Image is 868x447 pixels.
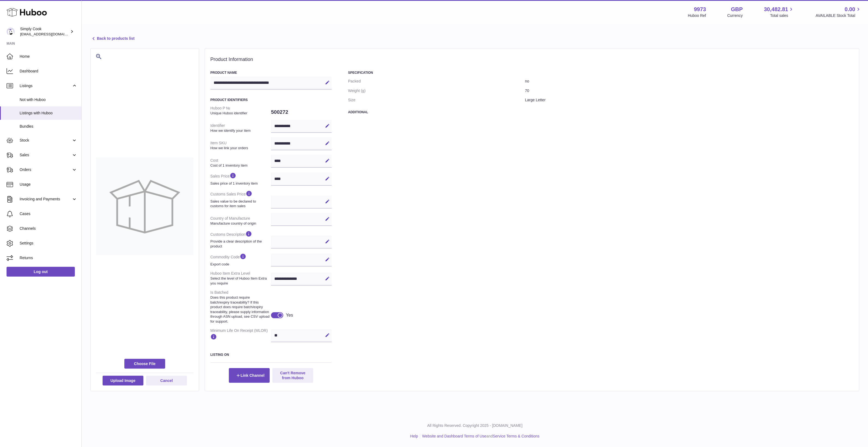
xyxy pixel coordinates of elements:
[20,26,69,37] div: Simply Cook
[210,295,270,324] strong: Does this product require batch/expiry traceability? If this product does require batch/expiry tr...
[210,276,270,286] strong: Select the level of Huboo Item Extra you require
[20,111,77,116] span: Listings with Huboo
[210,239,270,249] strong: Provide a clear description of the product
[210,269,271,288] dt: Huboo Item Extra Level
[20,182,77,187] span: Usage
[210,251,271,269] dt: Commodity Code
[20,124,77,129] span: Bundles
[210,111,270,116] strong: Unique Huboo identifier
[210,121,271,135] dt: Identifier
[90,35,134,42] a: Back to products list
[210,103,271,118] dt: Huboo P №
[7,267,75,277] a: Log out
[20,167,72,172] span: Orders
[146,376,187,385] button: Cancel
[272,368,313,383] button: Can't Remove from Huboo
[422,434,486,438] a: Website and Dashboard Terms of Use
[764,6,794,18] a: 30,482.81 Total sales
[764,6,788,13] span: 30,482.81
[493,434,540,438] a: Service Terms & Conditions
[210,57,854,63] h2: Product Information
[20,97,77,102] span: Not with Huboo
[286,312,293,318] div: Yes
[210,228,271,251] dt: Customs Description
[96,158,193,255] img: no-photo-large.jpg
[525,95,854,105] dd: Large Letter
[20,211,77,216] span: Cases
[20,138,72,143] span: Stock
[210,221,270,226] strong: Manufacture country of origin
[210,326,271,344] dt: Minimum Life On Receipt (MLOR)
[348,71,854,75] h3: Specification
[124,359,165,369] span: Choose File
[210,128,270,133] strong: How we identify your item
[271,106,332,118] dd: 500272
[210,353,332,357] h3: Listing On
[86,423,864,428] p: All Rights Reserved. Copyright 2025 - [DOMAIN_NAME]
[210,138,271,152] dt: Item SKU
[727,13,743,18] div: Currency
[210,199,270,209] strong: Sales value to be declared to customs for item sales
[731,6,743,13] strong: GBP
[845,6,855,13] span: 0.00
[348,76,525,86] dt: Packed
[210,288,271,326] dt: Is Batched
[20,197,72,202] span: Invoicing and Payments
[815,6,861,18] a: 0.00 AVAILABLE Stock Total
[210,146,270,151] strong: How we link your orders
[210,170,271,188] dt: Sales Price
[229,368,270,383] button: Link Channel
[210,98,332,102] h3: Product Identifiers
[815,13,861,18] span: AVAILABLE Stock Total
[210,156,271,170] dt: Cost
[103,376,143,385] button: Upload Image
[210,163,270,168] strong: Cost of 1 inventory item
[770,13,794,18] span: Total sales
[410,434,418,438] a: Help
[210,71,332,75] h3: Product Name
[20,255,77,261] span: Returns
[20,152,72,158] span: Sales
[688,13,706,18] div: Huboo Ref
[420,434,539,439] li: and
[694,6,706,13] strong: 9973
[525,76,854,86] dd: no
[20,226,77,231] span: Channels
[210,214,271,228] dt: Country of Manufacture
[348,95,525,105] dt: Size
[210,181,270,186] strong: Sales price of 1 inventory item
[20,54,77,59] span: Home
[20,83,72,88] span: Listings
[20,32,80,36] span: [EMAIL_ADDRESS][DOMAIN_NAME]
[525,86,854,96] dd: 70
[348,86,525,96] dt: Weight (g)
[7,27,15,36] img: internalAdmin-9973@internal.huboo.com
[210,188,271,210] dt: Customs Sales Price
[210,262,270,267] strong: Export code
[20,241,77,246] span: Settings
[20,69,77,74] span: Dashboard
[348,110,854,114] h3: Additional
